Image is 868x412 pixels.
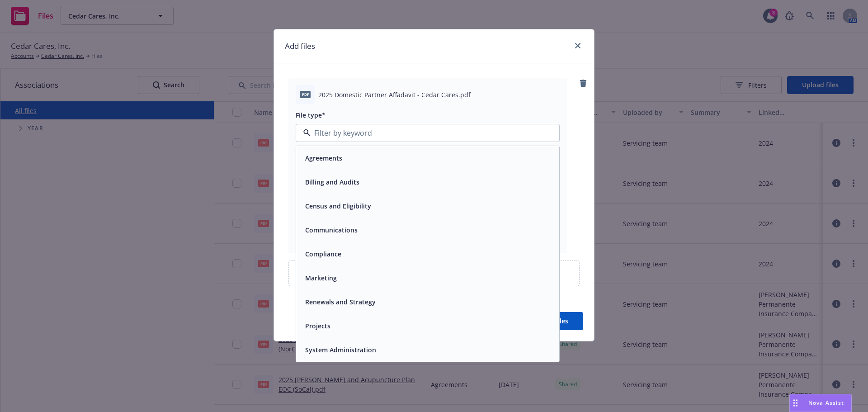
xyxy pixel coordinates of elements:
[305,345,376,355] button: System Administration
[808,399,844,407] span: Nova Assist
[305,225,358,235] button: Communications
[288,260,580,286] div: Upload new files
[578,78,589,89] a: remove
[296,111,325,119] span: File type*
[305,177,359,187] button: Billing and Audits
[318,90,471,99] span: 2025 Domestic Partner Affadavit - Cedar Cares.pdf
[285,40,315,52] h1: Add files
[305,273,337,283] button: Marketing
[305,249,341,259] button: Compliance
[305,297,376,307] button: Renewals and Strategy
[311,128,541,138] input: Filter by keyword
[790,394,801,412] div: Drag to move
[305,321,330,331] button: Projects
[789,394,852,412] button: Nova Assist
[572,40,583,51] a: close
[305,201,371,211] button: Census and Eligibility
[305,153,342,163] button: Agreements
[300,91,311,98] span: pdf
